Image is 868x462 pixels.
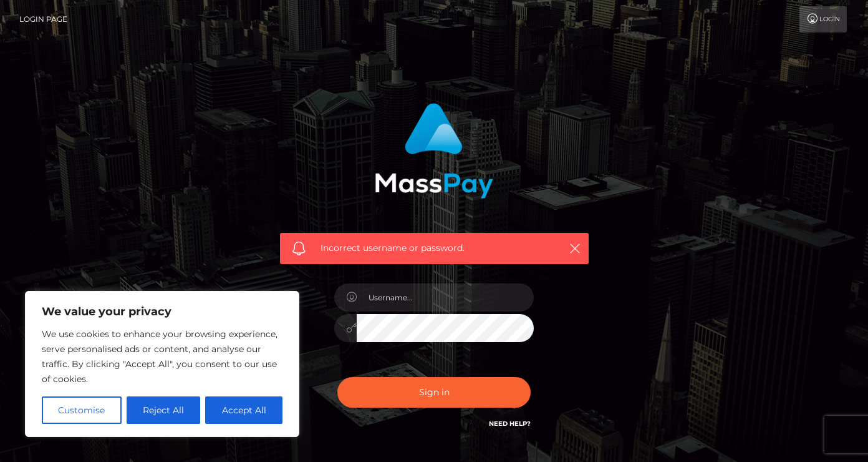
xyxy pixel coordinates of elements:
[337,377,531,408] button: Sign in
[375,103,493,199] img: MassPay Login
[19,6,67,32] a: Login Page
[205,396,282,424] button: Accept All
[357,283,534,312] input: Username...
[489,420,531,428] a: Need Help?
[42,396,122,424] button: Customise
[42,327,282,386] p: We use cookies to enhance your browsing experience, serve personalised ads or content, and analys...
[42,304,282,319] p: We value your privacy
[127,396,201,424] button: Reject All
[25,291,299,437] div: We value your privacy
[799,6,847,32] a: Login
[321,242,548,255] span: Incorrect username or password.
